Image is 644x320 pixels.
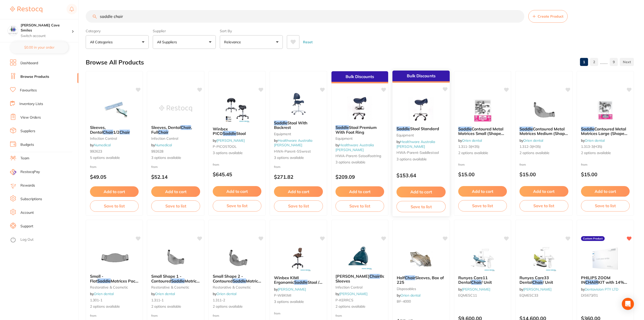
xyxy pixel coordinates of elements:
[397,275,445,285] b: Half Chair Sleeves, Box of 225
[585,287,618,292] a: Dentavision PTY LTD
[20,74,49,79] a: Browse Products
[158,130,168,135] em: Chair
[90,200,139,211] button: Save to list
[581,200,630,211] button: Save to list
[213,144,237,149] span: P-PICOSTOOL
[343,96,376,121] img: Saddle Stool Premium With Foot Ring
[90,174,139,180] p: $49.05
[335,285,384,289] small: infection control
[20,224,33,229] a: Support
[589,246,622,271] img: PHILIPS ZOOM IN CHAIR KIT with 14% HP TOUCH UP (2 PATIENTS)
[519,200,568,211] button: Save to list
[397,275,444,285] span: Sleeves, Box of 225
[217,138,245,143] a: [PERSON_NAME]
[585,138,605,143] a: Orien dental
[481,280,492,285] span: / Unit
[217,292,236,296] a: Orien dental
[396,126,446,131] b: Saddle Stool Standard
[213,163,219,166] span: from
[294,280,308,285] em: Saddle
[458,293,477,298] span: EQMESC11
[151,165,158,169] span: from
[10,7,42,13] img: Restocq Logo
[151,314,158,317] span: from
[335,160,384,165] span: 3 options available
[335,143,374,152] a: Healthware Australia [PERSON_NAME]
[282,246,315,271] img: Winbex KIMI Ergonomic Saddle Stool / Seat with Backrest
[401,293,420,298] a: Orien dental
[274,149,311,154] span: HWA-parent-SSwrest
[151,298,164,302] span: 1.311-1
[90,278,138,288] span: Matrices Pack 12
[220,29,283,33] label: Sort By
[10,4,42,15] a: Restocq Logo
[224,40,243,45] p: Relevance
[153,29,216,33] label: Supplier
[462,287,490,292] a: [PERSON_NAME]
[213,151,261,156] span: 3 options available
[301,35,314,49] button: Reset
[274,311,281,315] span: from
[274,121,323,130] b: Saddle Stool With Backrest
[151,285,200,289] small: restorative & cosmetic
[519,275,568,285] b: Runyes Care33 Dental Chair / Unit
[8,26,18,36] img: Hallett Cove Smiles
[610,57,618,67] a: 9
[343,245,376,270] img: Kerr Chair Barrier Sleeves
[86,35,149,49] button: All Categories
[86,29,149,33] label: Category
[528,246,560,271] img: Runyes Care33 Dental Chair / Unit
[90,292,114,296] span: by
[20,183,35,188] a: Rewards
[213,138,245,143] span: by
[213,171,261,177] p: $645.45
[581,280,627,294] span: KIT with 14% HP TOUCH UP (2 PATIENTS)
[151,125,200,134] b: Sleeves, Dental Chair, Full Chair
[519,127,568,136] b: Saddle Contoured Metal Matrices Medium (Shape 3), Pack of 12
[581,275,630,285] b: PHILIPS ZOOM IN CHAIR KIT with 14% HP TOUCH UP (2 PATIENTS)
[462,138,482,143] a: Orien dental
[397,275,405,280] span: Half
[396,157,446,162] span: 3 options available
[581,287,618,292] span: by
[151,143,172,147] span: by
[519,126,533,131] em: Saddle
[20,115,41,120] a: View Orders
[151,174,200,180] p: $52.14
[155,143,172,147] a: Numedical
[396,133,446,137] small: Equipment
[532,280,543,285] em: Chair
[581,171,630,177] p: $15.00
[335,125,377,134] span: Stool Premium With Foot Ring
[90,304,139,309] span: 2 options available
[458,127,507,136] b: Saddle Contoured Metal Matrices Small (Shape 3), Pack of 12
[86,59,144,66] h2: Browse All Products
[94,292,114,296] a: Orien dental
[151,155,200,160] span: 3 options available
[581,126,594,131] em: Saddle
[397,293,420,298] span: by
[519,151,568,156] span: 2 options available
[581,186,630,197] button: Add to cart
[213,200,261,211] button: Save to list
[274,138,312,147] span: by
[581,163,588,166] span: from
[20,169,40,174] span: RestocqPay
[20,61,38,66] a: Dashboard
[20,129,35,134] a: Suppliers
[274,120,308,130] span: Stool With Backrest
[458,151,507,156] span: 2 options available
[600,59,608,65] p: ......
[396,172,446,178] p: $153.64
[397,299,411,304] span: BF-4000
[335,292,367,296] span: by
[458,163,465,166] span: from
[274,280,322,289] span: Stool / Seat with Backrest
[335,304,384,309] span: 2 options available
[274,275,323,285] b: Winbex KIMI Ergonomic Saddle Stool / Seat with Backrest
[213,278,262,288] span: Matrices Pack 12
[236,131,246,136] span: Stool
[335,200,384,211] button: Save to list
[90,155,139,160] span: 5 options available
[213,186,261,197] button: Add to cart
